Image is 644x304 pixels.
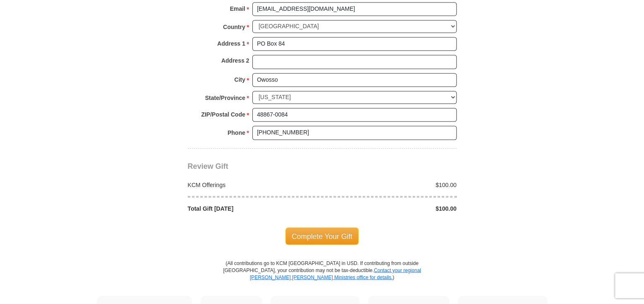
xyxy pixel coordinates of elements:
strong: State/Province [205,92,245,104]
strong: City [234,74,245,86]
strong: Country [223,22,245,33]
div: KCM Offerings [183,181,322,190]
strong: Email [230,3,245,15]
strong: Phone [227,127,245,139]
div: $100.00 [322,204,461,213]
strong: Address 2 [221,55,249,67]
div: $100.00 [322,181,461,190]
span: Complete Your Gift [285,228,359,245]
strong: ZIP/Postal Code [201,109,245,121]
div: Total Gift [DATE] [183,204,322,213]
p: (All contributions go to KCM [GEOGRAPHIC_DATA] in USD. If contributing from outside [GEOGRAPHIC_D... [223,260,421,296]
span: Review Gift [188,163,228,171]
strong: Address 1 [217,38,245,50]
